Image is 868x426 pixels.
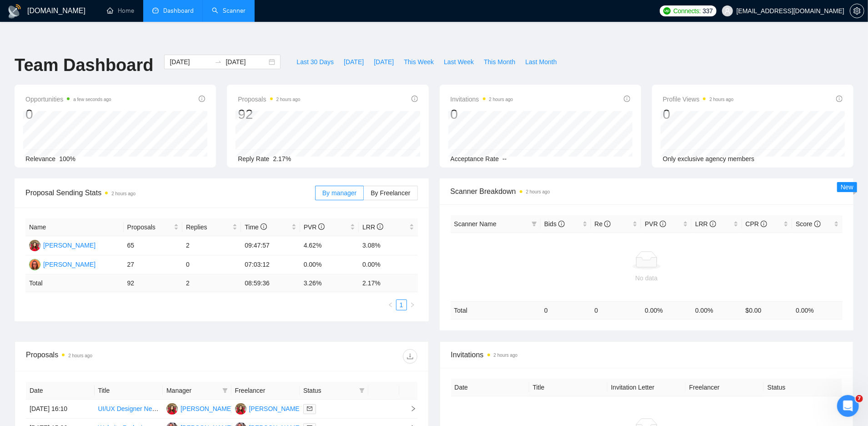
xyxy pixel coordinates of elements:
[841,183,853,191] span: New
[68,353,92,358] time: 2 hours ago
[212,7,246,15] a: searchScanner
[525,57,557,67] span: Last Month
[300,236,359,255] td: 4.62%
[199,96,205,102] span: info-circle
[249,404,301,414] div: [PERSON_NAME]
[396,300,406,310] a: 1
[276,97,301,102] time: 2 hours ago
[444,57,474,67] span: Last Week
[25,106,111,123] div: 0
[792,301,843,319] td: 0.00 %
[59,155,75,162] span: 100%
[362,223,383,231] span: LRR
[215,58,222,66] span: swap-right
[595,220,611,228] span: Re
[359,388,365,393] span: filter
[724,8,731,14] span: user
[296,57,334,67] span: Last 30 Days
[318,223,325,230] span: info-circle
[25,187,315,198] span: Proposal Sending Stats
[238,155,269,162] span: Reply Rate
[454,220,497,228] span: Scanner Name
[761,221,767,227] span: info-circle
[344,57,364,67] span: [DATE]
[407,299,418,310] li: Next Page
[403,349,417,364] button: download
[182,255,241,274] td: 0
[451,301,541,319] td: Total
[241,236,300,255] td: 09:47:57
[385,299,396,310] li: Previous Page
[663,94,734,105] span: Profile Views
[245,223,266,231] span: Time
[241,255,300,274] td: 07:03:12
[837,395,859,417] iframe: Intercom live chat
[163,382,231,400] th: Manager
[645,220,666,228] span: PVR
[235,405,301,412] a: O[PERSON_NAME]
[526,189,550,194] time: 2 hours ago
[764,379,842,396] th: Status
[226,57,267,67] input: End date
[530,217,539,231] span: filter
[850,7,864,15] span: setting
[396,299,407,310] li: 1
[502,155,507,162] span: --
[746,220,767,228] span: CPR
[369,55,399,69] button: [DATE]
[451,155,499,162] span: Acceptance Rate
[796,220,820,228] span: Score
[377,223,383,230] span: info-circle
[489,97,513,102] time: 2 hours ago
[532,221,537,227] span: filter
[692,301,742,319] td: 0.00 %
[403,406,416,412] span: right
[124,236,182,255] td: 65
[451,106,513,123] div: 0
[26,400,95,419] td: [DATE] 16:10
[29,240,40,251] img: O
[407,299,418,310] button: right
[641,301,692,319] td: 0.00 %
[850,4,864,18] button: setting
[163,7,194,15] span: Dashboard
[686,379,764,396] th: Freelancer
[357,384,366,397] span: filter
[604,221,611,227] span: info-circle
[241,274,300,292] td: 08:59:36
[170,57,211,67] input: Start date
[411,96,418,102] span: info-circle
[624,96,630,102] span: info-circle
[484,57,515,67] span: This Month
[95,400,163,419] td: UI/UX Designer Needed for Application Development
[300,274,359,292] td: 3.26 %
[182,236,241,255] td: 2
[451,186,843,197] span: Scanner Breakdown
[359,255,417,274] td: 0.00%
[451,94,513,105] span: Invitations
[273,155,291,162] span: 2.17%
[660,221,666,227] span: info-circle
[374,57,394,67] span: [DATE]
[238,94,300,105] span: Proposals
[544,220,565,228] span: Bids
[43,259,95,269] div: [PERSON_NAME]
[124,255,182,274] td: 27
[124,218,182,236] th: Proposals
[25,274,124,292] td: Total
[454,273,839,283] div: No data
[235,403,246,415] img: O
[98,405,247,412] a: UI/UX Designer Needed for Application Development
[307,406,312,411] span: mail
[663,7,671,15] img: upwork-logo.png
[291,55,339,69] button: Last 30 Days
[479,55,520,69] button: This Month
[702,6,712,16] span: 337
[558,221,565,227] span: info-circle
[709,97,733,102] time: 2 hours ago
[221,384,230,397] span: filter
[222,388,228,393] span: filter
[371,189,410,197] span: By Freelancer
[25,218,124,236] th: Name
[73,97,111,102] time: a few seconds ago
